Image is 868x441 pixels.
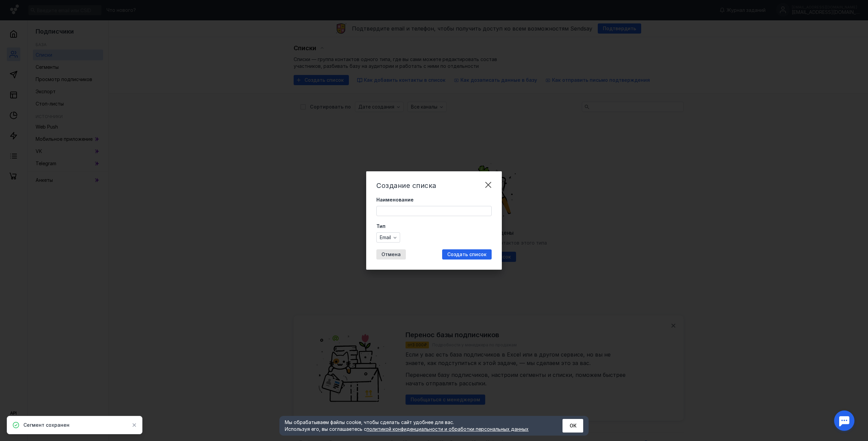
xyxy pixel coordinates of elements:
span: Создание списка [376,181,436,190]
span: Email [380,235,391,241]
span: Отмена [381,252,401,257]
span: Создать список [447,252,487,257]
button: Email [376,232,400,243]
a: политикой конфиденциальности и обработки персональных данных [367,426,529,432]
span: Сегмент сохранен [23,422,70,428]
div: Мы обрабатываем файлы cookie, чтобы сделать сайт удобнее для вас. Используя его, вы соглашаетесь c [285,419,546,433]
button: ОК [563,419,583,433]
button: Создать список [442,249,492,260]
span: Наименование [376,196,414,203]
span: Тип [376,223,386,230]
button: Отмена [376,249,406,260]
